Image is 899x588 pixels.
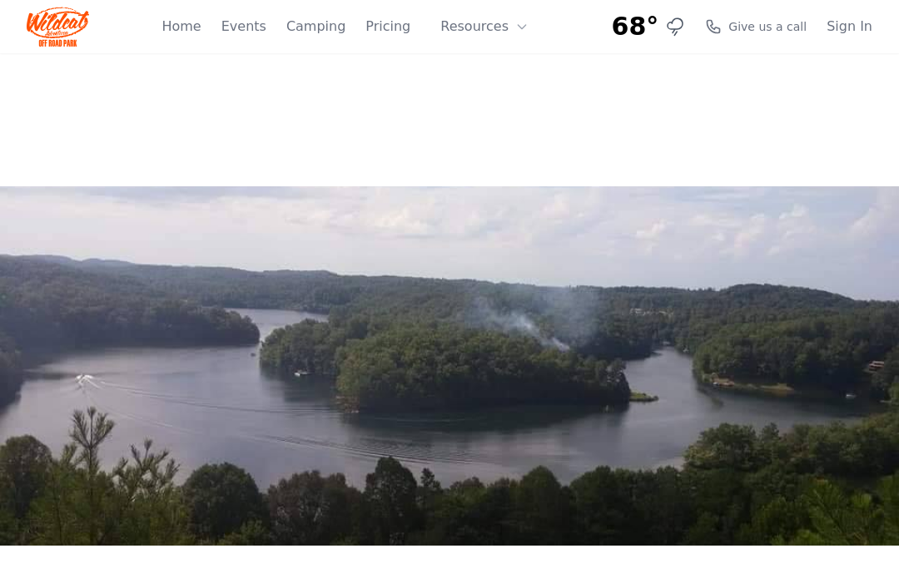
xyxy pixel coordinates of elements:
[827,17,872,37] a: Sign In
[161,17,201,37] a: Home
[365,17,410,37] a: Pricing
[27,7,89,47] img: Wildcat Logo
[728,18,807,35] span: Give us a call
[286,17,345,37] a: Camping
[221,17,266,37] a: Events
[430,10,539,43] button: Resources
[612,12,659,42] span: 68°
[705,18,807,35] a: Give us a call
